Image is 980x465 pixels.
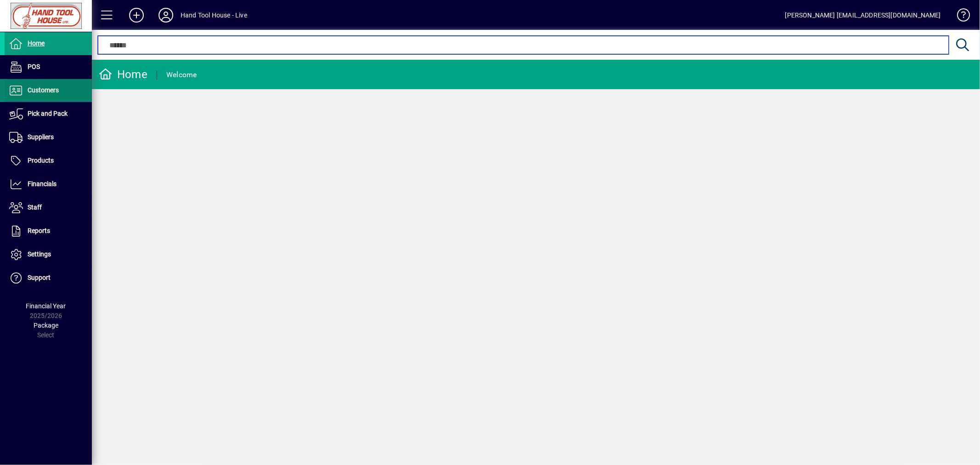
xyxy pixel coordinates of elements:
[5,56,92,79] a: POS
[5,220,92,243] a: Reports
[28,86,59,94] span: Customers
[34,322,58,329] span: Package
[28,227,50,234] span: Reports
[28,274,51,281] span: Support
[5,149,92,172] a: Products
[28,180,57,187] span: Financials
[28,40,45,47] span: Home
[151,7,181,23] button: Profile
[26,302,66,310] span: Financial Year
[950,2,969,32] a: Knowledge Base
[28,63,40,70] span: POS
[28,204,42,211] span: Staff
[28,133,54,141] span: Suppliers
[122,7,151,23] button: Add
[5,173,92,196] a: Financials
[28,110,68,117] span: Pick and Pack
[5,102,92,125] a: Pick and Pack
[166,68,197,82] div: Welcome
[5,126,92,149] a: Suppliers
[5,196,92,219] a: Staff
[5,79,92,102] a: Customers
[28,250,51,258] span: Settings
[785,8,941,23] div: [PERSON_NAME] [EMAIL_ADDRESS][DOMAIN_NAME]
[28,157,54,164] span: Products
[5,243,92,266] a: Settings
[99,67,147,82] div: Home
[181,8,247,23] div: Hand Tool House - Live
[5,267,92,289] a: Support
